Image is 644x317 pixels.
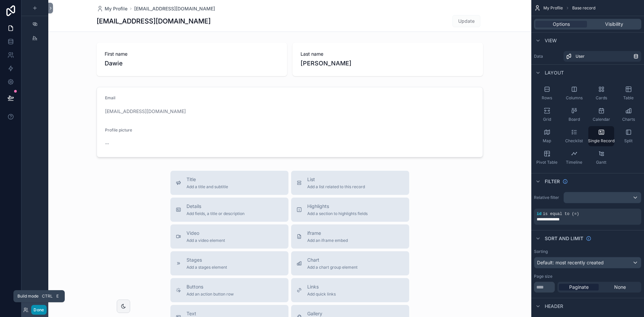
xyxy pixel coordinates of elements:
[543,138,551,144] span: Map
[537,260,604,265] span: Default: most recently created
[588,148,614,168] button: Gantt
[588,138,614,144] span: Single Record
[569,117,580,122] span: Board
[542,95,552,101] span: Rows
[31,305,46,315] button: Done
[17,294,39,299] span: Build mode
[534,54,561,59] label: Data
[588,105,614,125] button: Calendar
[41,293,53,300] span: Ctrl
[622,117,635,122] span: Charts
[55,294,60,299] span: E
[623,95,634,101] span: Table
[615,126,641,146] button: Split
[596,95,607,101] span: Cards
[534,274,552,279] label: Page size
[534,83,560,103] button: Rows
[536,160,557,165] span: Pivot Table
[605,21,623,28] span: Visibility
[543,212,579,216] span: is equal to (=)
[545,178,560,185] span: Filter
[566,95,583,101] span: Columns
[545,37,557,44] span: View
[588,126,614,146] button: Single Record
[614,284,626,290] span: None
[105,5,127,12] span: My Profile
[537,212,541,216] span: id
[534,126,560,146] button: Map
[561,126,587,146] button: Checklist
[561,105,587,125] button: Board
[593,117,610,122] span: Calendar
[566,160,582,165] span: Timeline
[596,160,606,165] span: Gantt
[545,69,564,76] span: Layout
[615,105,641,125] button: Charts
[565,138,583,144] span: Checklist
[543,117,551,122] span: Grid
[534,257,641,268] button: Default: most recently created
[563,51,641,62] a: User
[97,16,211,26] h1: [EMAIL_ADDRESS][DOMAIN_NAME]
[624,138,633,144] span: Split
[576,54,585,59] span: User
[588,83,614,103] button: Cards
[545,235,583,242] span: Sort And Limit
[543,5,563,11] span: My Profile
[561,148,587,168] button: Timeline
[534,195,561,200] label: Relative filter
[534,249,548,254] label: Sorting
[615,83,641,103] button: Table
[534,148,560,168] button: Pivot Table
[561,83,587,103] button: Columns
[553,21,570,28] span: Options
[572,5,595,11] span: Base record
[134,5,215,12] a: [EMAIL_ADDRESS][DOMAIN_NAME]
[545,303,563,310] span: Header
[569,284,589,290] span: Paginate
[97,5,127,12] a: My Profile
[534,105,560,125] button: Grid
